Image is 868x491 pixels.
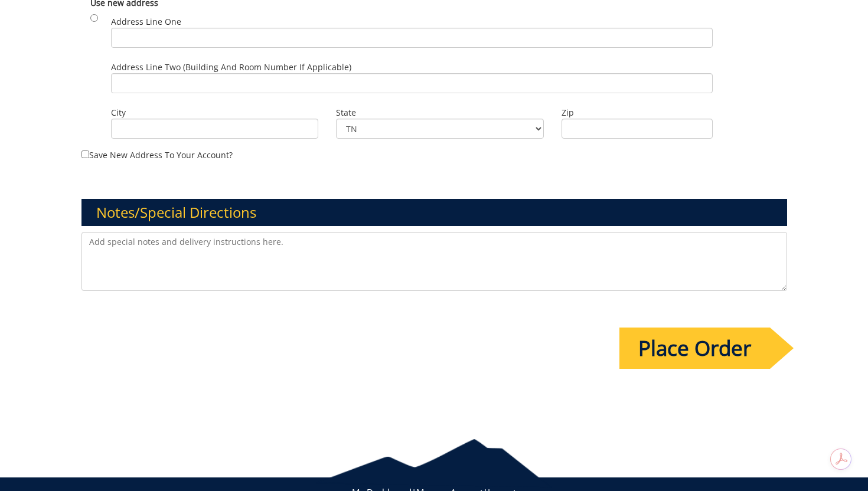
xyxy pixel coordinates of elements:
[111,107,319,119] label: City
[562,107,713,119] label: Zip
[81,150,89,158] input: Save new address to your account?
[111,16,713,48] label: Address Line One
[336,107,544,119] label: State
[111,28,713,48] input: Address Line One
[81,199,787,226] h3: Notes/Special Directions
[111,119,319,139] input: City
[111,61,713,93] label: Address Line Two (Building and Room Number if applicable)
[562,119,713,139] input: Zip
[619,328,770,369] input: Place Order
[111,73,713,93] input: Address Line Two (Building and Room Number if applicable)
